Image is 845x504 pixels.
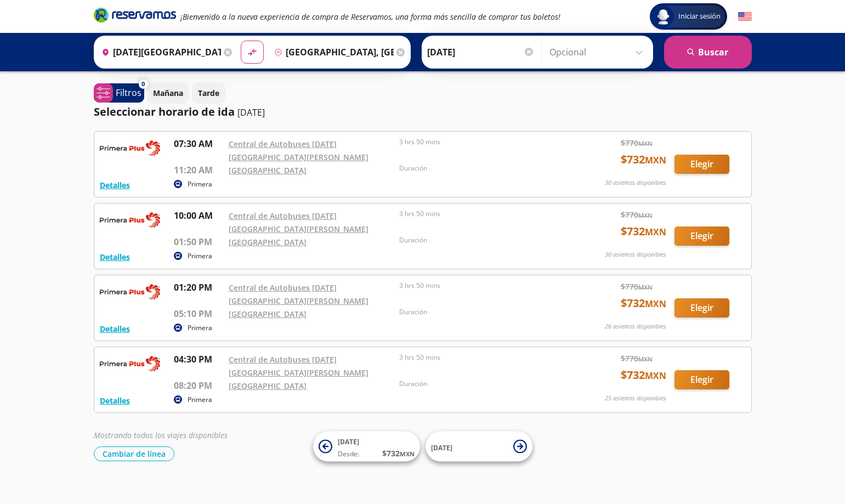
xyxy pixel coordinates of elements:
[174,163,223,177] p: 11:20 AM
[645,298,666,310] small: MXN
[399,281,565,291] p: 3 hrs 50 mins
[237,106,265,119] p: [DATE]
[100,395,130,406] button: Detalles
[229,165,307,175] a: [GEOGRAPHIC_DATA]
[638,211,653,219] small: MXN
[738,10,752,24] button: English
[399,353,565,363] p: 3 hrs 50 mins
[100,179,130,191] button: Detalles
[100,323,130,335] button: Detalles
[645,154,666,166] small: MXN
[645,370,666,382] small: MXN
[427,38,535,66] input: Elegir Fecha
[621,353,653,364] span: $ 770
[399,235,565,245] p: Duración
[188,395,212,405] p: Primera
[188,179,212,189] p: Primera
[638,139,653,148] small: MXN
[229,381,307,391] a: [GEOGRAPHIC_DATA]
[188,323,212,333] p: Primera
[229,282,368,306] a: Central de Autobuses [DATE][GEOGRAPHIC_DATA][PERSON_NAME]
[147,82,189,104] button: Mañana
[621,281,653,292] span: $ 770
[270,38,394,66] input: Buscar Destino
[116,86,141,99] p: Filtros
[97,38,221,66] input: Buscar Origen
[400,450,415,458] small: MXN
[141,80,145,89] span: 0
[638,355,653,363] small: MXN
[94,104,235,120] p: Seleccionar horario de ida
[100,209,160,231] img: RESERVAMOS
[605,250,666,259] p: 30 asientos disponibles
[382,448,415,459] span: $ 732
[605,178,666,188] p: 30 asientos disponibles
[399,209,565,219] p: 3 hrs 50 mins
[621,223,666,240] span: $ 732
[94,446,174,461] button: Cambiar de línea
[174,307,223,320] p: 05:10 PM
[229,237,307,247] a: [GEOGRAPHIC_DATA]
[229,309,307,319] a: [GEOGRAPHIC_DATA]
[399,137,565,147] p: 3 hrs 50 mins
[621,137,653,149] span: $ 770
[94,7,176,26] a: Brand Logo
[605,322,666,331] p: 26 asientos disponibles
[229,354,368,378] a: Central de Autobuses [DATE][GEOGRAPHIC_DATA][PERSON_NAME]
[674,226,729,246] button: Elegir
[229,211,368,234] a: Central de Autobuses [DATE][GEOGRAPHIC_DATA][PERSON_NAME]
[94,83,144,103] button: 0Filtros
[100,137,160,159] img: RESERVAMOS
[174,209,223,222] p: 10:00 AM
[153,87,183,99] p: Mañana
[100,251,130,263] button: Detalles
[674,11,725,22] span: Iniciar sesión
[198,87,219,99] p: Tarde
[338,437,359,446] span: [DATE]
[94,430,228,440] em: Mostrando todos los viajes disponibles
[188,251,212,261] p: Primera
[174,379,223,392] p: 08:20 PM
[174,353,223,366] p: 04:30 PM
[431,443,452,452] span: [DATE]
[338,449,359,459] span: Desde:
[229,139,368,162] a: Central de Autobuses [DATE][GEOGRAPHIC_DATA][PERSON_NAME]
[174,235,223,248] p: 01:50 PM
[621,151,666,168] span: $ 732
[638,283,653,291] small: MXN
[399,379,565,389] p: Duración
[174,281,223,294] p: 01:20 PM
[100,281,160,303] img: RESERVAMOS
[674,155,729,174] button: Elegir
[549,38,648,66] input: Opcional
[605,394,666,403] p: 25 asientos disponibles
[180,12,560,22] em: ¡Bienvenido a la nueva experiencia de compra de Reservamos, una forma más sencilla de comprar tus...
[674,370,729,389] button: Elegir
[664,36,752,69] button: Buscar
[399,163,565,173] p: Duración
[674,298,729,318] button: Elegir
[100,353,160,375] img: RESERVAMOS
[621,295,666,312] span: $ 732
[426,432,532,462] button: [DATE]
[621,367,666,383] span: $ 732
[645,226,666,238] small: MXN
[174,137,223,150] p: 07:30 AM
[621,209,653,220] span: $ 770
[399,307,565,317] p: Duración
[192,82,225,104] button: Tarde
[94,7,176,23] i: Brand Logo
[313,432,420,462] button: [DATE]Desde:$732MXN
